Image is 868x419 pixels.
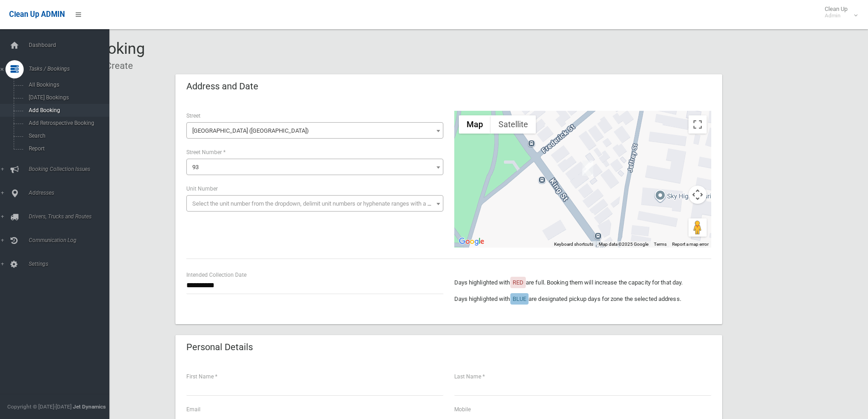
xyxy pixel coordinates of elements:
span: King Street (CANTERBURY 2193) [186,122,443,139]
span: Search [26,133,108,139]
li: Create [99,57,133,74]
span: Map data ©2025 Google [599,242,648,247]
span: 93 [192,164,199,171]
span: Tasks / Bookings [26,66,116,72]
a: Terms (opens in new tab) [654,242,667,247]
button: Show street map [459,115,491,134]
a: Report a map error [672,242,709,247]
span: Add Booking [26,107,108,114]
span: 93 [189,161,441,174]
span: Dashboard [26,42,116,48]
div: 93 King Street, CANTERBURY NSW 2193 [582,160,593,176]
header: Personal Details [175,338,264,356]
span: Select the unit number from the dropdown, delimit unit numbers or hyphenate ranges with a comma [192,200,447,207]
strong: Jet Dynamics [73,403,106,410]
button: Show satellite imagery [491,115,536,134]
header: Address and Date [175,78,269,95]
a: Open this area in Google Maps (opens a new window) [457,236,487,248]
button: Drag Pegman onto the map to open Street View [688,218,707,237]
span: BLUE [513,295,526,302]
span: Add Retrospective Booking [26,120,108,126]
span: Settings [26,261,116,267]
button: Toggle fullscreen view [688,115,707,134]
button: Keyboard shortcuts [554,241,593,248]
span: Addresses [26,190,116,196]
span: Drivers, Trucks and Routes [26,213,116,220]
span: King Street (CANTERBURY 2193) [189,124,441,137]
span: All Bookings [26,82,108,88]
span: Clean Up ADMIN [9,10,65,19]
small: Admin [825,12,847,19]
span: Booking Collection Issues [26,166,116,172]
span: Copyright © [DATE]-[DATE] [7,403,72,410]
span: Communication Log [26,237,116,243]
p: Days highlighted with are full. Booking them will increase the capacity for that day. [454,277,711,288]
span: [DATE] Bookings [26,94,108,101]
span: Clean Up [820,5,857,19]
span: RED [513,279,524,286]
span: 93 [186,159,443,175]
span: Report [26,145,108,152]
p: Days highlighted with are designated pickup days for zone the selected address. [454,294,711,305]
button: Map camera controls [688,186,707,204]
img: Google [457,236,487,248]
